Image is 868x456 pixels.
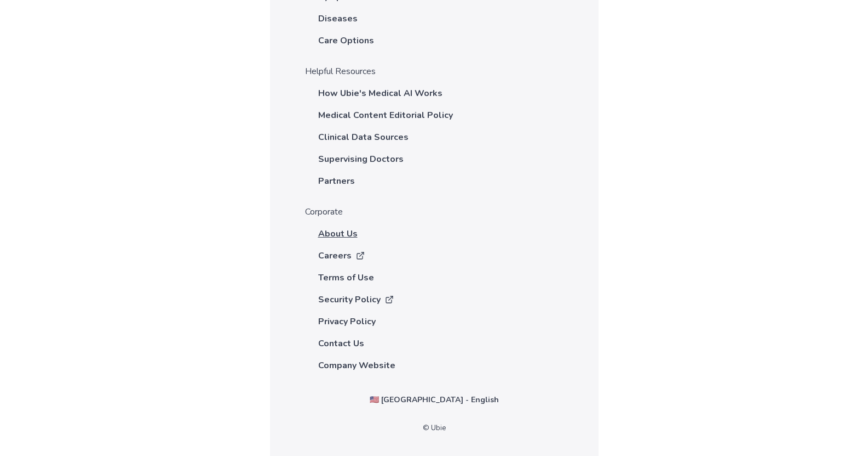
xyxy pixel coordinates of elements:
[318,131,409,144] a: Clinical Data Sources
[318,174,355,188] a: Partners
[318,87,442,100] a: How Ubie's Medical AI Works
[318,337,364,350] a: Contact Us
[318,153,404,166] a: Supervising Doctors
[318,359,395,372] a: Company Website
[318,249,352,262] span: Careers
[283,423,585,434] p: ©
[318,34,374,47] a: Care Options
[318,227,358,240] a: About Us
[318,315,376,328] a: Privacy Policy
[318,293,394,306] a: Security Policy
[318,109,453,122] a: Medical Content Editorial Policy
[318,293,381,306] span: Security Policy
[370,395,499,405] a: Choose your country and language
[318,12,358,25] a: Diseases
[305,65,585,78] p: Helpful Resources
[318,249,365,262] a: Careers
[305,205,585,218] p: Corporate
[318,271,374,284] a: Terms of Use
[431,423,446,433] a: Ubie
